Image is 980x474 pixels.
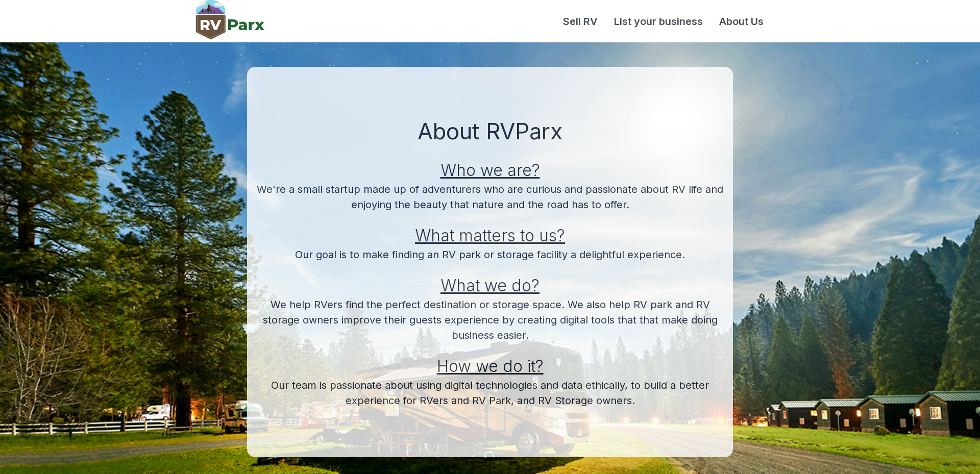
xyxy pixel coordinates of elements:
[555,14,606,29] a: Sell RV
[251,212,729,247] h2: What matters to us?
[251,116,729,147] h1: About RVParx
[251,378,729,408] p: Our team is passionate about using digital technologies and data ethically, to build a better exp...
[251,147,729,182] h2: Who we are?
[711,14,772,29] a: About Us
[251,297,729,343] p: We help RVers find the perfect destination or storage space. We also help RV park and RV storage ...
[251,262,729,297] h2: What we do?
[606,14,711,29] a: List your business
[251,182,729,212] p: We're a small startup made up of adventurers who are curious and passionate about RV life and enj...
[251,343,729,378] h2: How we do it?
[251,247,729,262] p: Our goal is to make finding an RV park or storage facility a delightful experience.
